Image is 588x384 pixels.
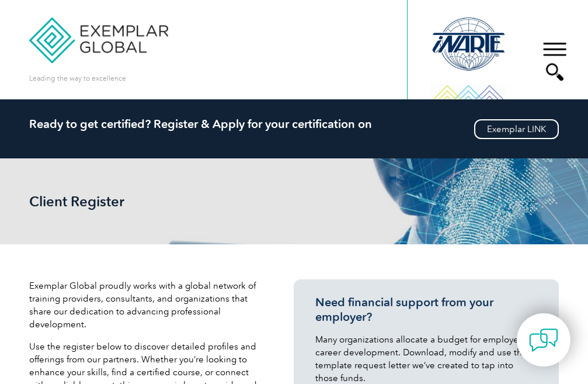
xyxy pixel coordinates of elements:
[474,119,559,139] a: Exemplar LINK
[315,295,538,324] h3: Need financial support from your employer?
[529,326,558,355] img: contact-chat.png
[29,117,558,131] h2: Ready to get certified? Register & Apply for your certification on
[29,72,126,85] p: Leading the way to excellence
[29,279,267,331] p: Exemplar Global proudly works with a global network of training providers, consultants, and organ...
[29,193,204,209] h2: Client Register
